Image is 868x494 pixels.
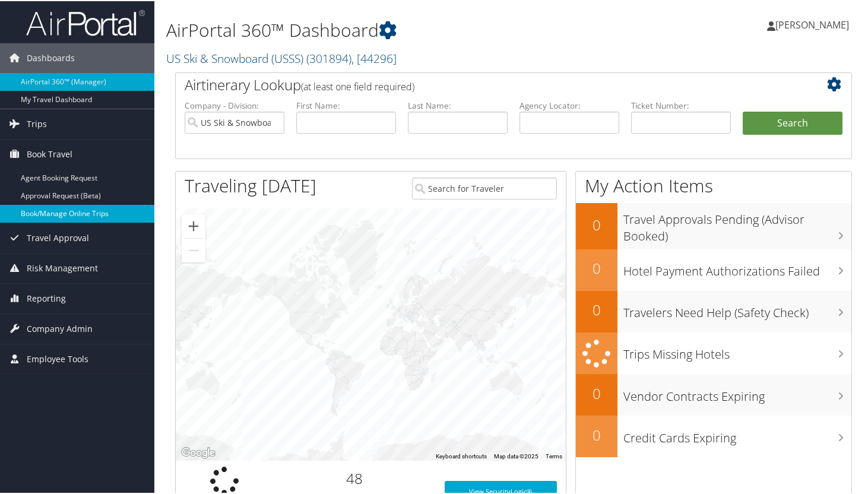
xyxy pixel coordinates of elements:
[519,99,619,110] label: Agency Locator:
[767,6,861,42] a: [PERSON_NAME]
[301,79,414,92] span: (at least one field required)
[296,99,396,110] label: First Name:
[166,17,629,42] h1: AirPortal 360™ Dashboard
[576,299,617,319] h2: 0
[576,424,617,444] h2: 0
[408,99,508,110] label: Last Name:
[623,204,851,243] h3: Travel Approvals Pending (Advisor Booked)
[182,213,205,237] button: Zoom in
[623,423,851,445] h3: Credit Cards Expiring
[185,99,284,110] label: Company - Division:
[775,17,849,30] span: [PERSON_NAME]
[546,452,562,458] a: Terms (opens in new tab)
[166,49,397,65] a: US Ski & Snowboard (USSS)
[27,138,72,168] span: Book Travel
[623,339,851,362] h3: Trips Missing Hotels
[743,110,842,134] button: Search
[27,42,75,72] span: Dashboards
[351,49,397,65] span: , [ 44296 ]
[576,172,851,197] h1: My Action Items
[576,214,617,234] h2: 0
[576,257,617,277] h2: 0
[412,176,557,198] input: Search for Traveler
[576,331,851,373] a: Trips Missing Hotels
[576,248,851,290] a: 0Hotel Payment Authorizations Failed
[27,252,98,282] span: Risk Management
[576,373,851,414] a: 0Vendor Contracts Expiring
[185,172,316,197] h1: Traveling [DATE]
[576,382,617,403] h2: 0
[27,222,89,252] span: Travel Approval
[27,343,88,373] span: Employee Tools
[185,74,786,94] h2: Airtinerary Lookup
[27,313,93,343] span: Company Admin
[27,283,66,312] span: Reporting
[576,414,851,456] a: 0Credit Cards Expiring
[576,290,851,331] a: 0Travelers Need Help (Safety Check)
[306,49,351,65] span: ( 301894 )
[436,451,487,460] button: Keyboard shortcuts
[179,444,218,460] img: Google
[282,467,427,487] h2: 48
[26,8,145,36] img: airportal-logo.png
[179,444,218,460] a: Open this area in Google Maps (opens a new window)
[623,297,851,320] h3: Travelers Need Help (Safety Check)
[623,381,851,404] h3: Vendor Contracts Expiring
[27,108,47,138] span: Trips
[623,256,851,278] h3: Hotel Payment Authorizations Failed
[494,452,538,458] span: Map data ©2025
[182,237,205,261] button: Zoom out
[576,202,851,248] a: 0Travel Approvals Pending (Advisor Booked)
[631,99,731,110] label: Ticket Number:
